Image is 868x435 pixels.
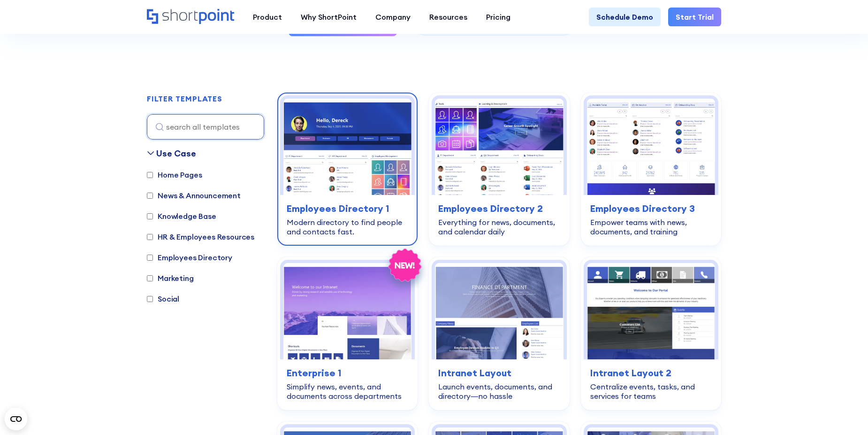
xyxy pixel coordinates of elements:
[147,293,179,304] label: Social
[429,257,569,410] a: SharePoint page design: Launch events, documents, and directory—no hassle | ShortPoint TemplatesI...
[581,257,721,410] a: SharePoint homepage design: Centralize events, tasks, and services for teams | ShortPoint Templat...
[590,382,712,401] div: Centralize events, tasks, and services for teams
[287,366,408,380] h3: Enterprise 1
[147,114,264,140] input: search all templates
[156,147,196,160] div: Use Case
[668,8,721,26] a: Start Trial
[147,210,216,222] label: Knowledge Base
[291,8,366,26] a: Why ShortPoint
[438,217,560,236] div: Everything for news, documents, and calendar daily
[435,99,563,195] img: SharePoint template team site: Everything for news, documents, and calendar daily | ShortPoint Te...
[147,95,222,103] h2: FILTER TEMPLATES
[5,408,27,430] button: Open CMP widget
[438,382,560,401] div: Launch events, documents, and directory—no hassle
[587,263,715,359] img: SharePoint homepage design: Centralize events, tasks, and services for teams | ShortPoint Templates
[429,93,569,246] a: SharePoint template team site: Everything for news, documents, and calendar daily | ShortPoint Te...
[486,11,510,23] div: Pricing
[147,172,153,178] input: Home Pages
[590,217,712,236] div: Empower teams with news, documents, and training
[147,296,153,302] input: Social
[587,99,715,195] img: SharePoint team site template: Empower teams with news, documents, and training | ShortPoint Temp...
[438,366,560,380] h3: Intranet Layout
[477,8,520,26] a: Pricing
[429,11,467,23] div: Resources
[590,202,712,216] h3: Employees Directory 3
[147,272,194,284] label: Marketing
[147,252,232,263] label: Employees Directory
[147,231,254,242] label: HR & Employees Resources
[147,9,234,25] a: Home
[277,93,418,246] a: SharePoint employee directory template: Modern directory to find people and contacts fast | Short...
[253,11,282,23] div: Product
[283,99,411,195] img: SharePoint employee directory template: Modern directory to find people and contacts fast | Short...
[287,382,408,401] div: Simplify news, events, and documents across departments
[283,263,411,359] img: SharePoint homepage template: Simplify news, events, and documents across departments | ShortPoin...
[438,202,560,216] h3: Employees Directory 2
[147,193,153,199] input: News & Announcement
[420,8,477,26] a: Resources
[287,202,408,216] h3: Employees Directory 1
[277,257,418,410] a: SharePoint homepage template: Simplify news, events, and documents across departments | ShortPoin...
[821,390,868,435] iframe: Chat Widget
[147,275,153,281] input: Marketing
[375,11,411,23] div: Company
[589,8,661,26] a: Schedule Demo
[147,169,202,180] label: Home Pages
[366,8,420,26] a: Company
[435,263,563,359] img: SharePoint page design: Launch events, documents, and directory—no hassle | ShortPoint Templates
[590,366,712,380] h3: Intranet Layout 2
[147,190,241,201] label: News & Announcement
[244,8,291,26] a: Product
[147,255,153,261] input: Employees Directory
[147,213,153,219] input: Knowledge Base
[301,11,357,23] div: Why ShortPoint
[147,234,153,240] input: HR & Employees Resources
[287,217,408,236] div: Modern directory to find people and contacts fast.
[581,93,721,246] a: SharePoint team site template: Empower teams with news, documents, and training | ShortPoint Temp...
